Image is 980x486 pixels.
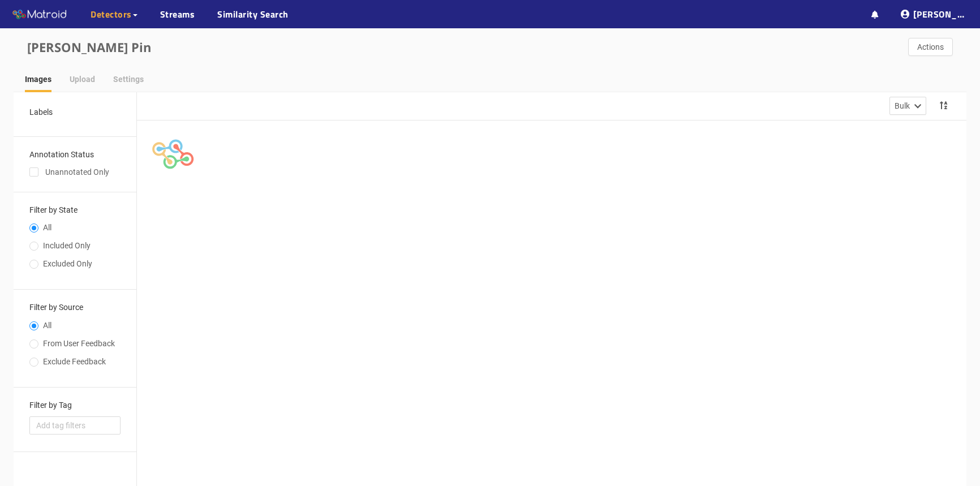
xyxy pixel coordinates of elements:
[38,357,110,366] span: Exclude Feedback
[29,401,121,410] h3: Filter by Tag
[29,206,121,214] h3: Filter by State
[38,223,56,232] span: All
[36,419,114,432] span: Add tag filters
[217,7,289,21] a: Similarity Search
[91,7,132,21] span: Detectors
[70,73,95,85] div: Upload
[11,6,68,23] img: Matroid logo
[113,73,144,85] div: Settings
[29,303,121,312] h3: Filter by Source
[38,339,119,348] span: From User Feedback
[38,259,97,268] span: Excluded Only
[29,166,121,178] div: Unannotated Only
[38,321,56,330] span: All
[27,37,490,57] div: [PERSON_NAME] Pin
[889,97,926,115] button: Bulk
[160,7,195,21] a: Streams
[29,106,53,118] div: Labels
[25,73,51,85] div: Images
[917,41,944,53] span: Actions
[908,38,953,56] button: Actions
[895,100,910,112] div: Bulk
[38,241,95,250] span: Included Only
[29,150,121,159] h3: Annotation Status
